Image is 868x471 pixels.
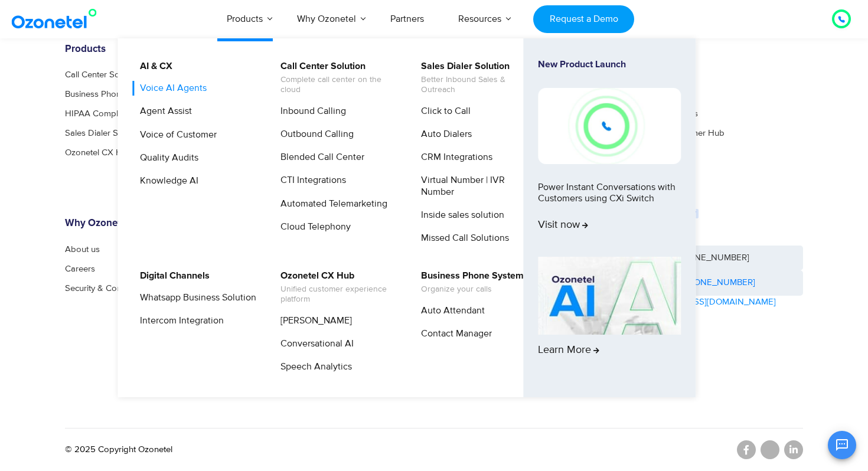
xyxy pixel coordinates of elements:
a: Knowledge AI [132,174,200,188]
span: Learn More [538,344,599,357]
a: [PERSON_NAME] [273,313,354,328]
a: Outbound Calling [273,127,355,142]
h6: Why Ozonetel [65,218,236,230]
img: AI [538,257,681,335]
a: Sales Dialer SolutionBetter Inbound Sales & Outreach [413,59,539,97]
a: Cloud Telephony [273,220,353,234]
a: Contact Manager [413,326,494,341]
a: AI & CX [132,59,174,74]
a: Business Phone SystemOrganize your calls [413,269,526,296]
span: Organize your calls [421,284,524,295]
a: Security & Compliance [65,284,151,293]
a: USA [PHONE_NUMBER] [632,246,803,271]
img: New-Project-17.png [538,88,681,163]
a: Sales Dialer Solution [65,129,144,138]
h6: Products [65,44,236,55]
a: Blended Call Center [273,150,366,165]
a: Voice of Customer [132,127,218,142]
a: Call Center SolutionComplete call center on the cloud [273,59,399,97]
span: Complete call center on the cloud [280,75,397,95]
a: Voice AI Agents [132,81,208,96]
a: HIPAA Compliant Call Center [65,109,176,118]
a: Missed Call Solutions [413,231,511,246]
a: Whatsapp Business Solution [132,290,258,305]
a: Business Phone System [65,90,156,99]
button: Open chat [828,431,856,459]
span: Better Inbound Sales & Outreach [421,75,537,95]
a: Auto Attendant [413,303,487,318]
a: Ozonetel CX HubUnified customer experience platform [273,269,399,306]
a: Intercom Integration [132,313,226,328]
a: Click to Call [413,104,472,119]
a: Careers [65,264,95,273]
a: Inbound Calling [273,104,348,119]
span: Unified customer experience platform [280,284,397,305]
a: Inside sales solution [413,208,506,223]
a: Digital Channels [132,269,211,283]
a: New Product LaunchPower Instant Conversations with Customers using CXi SwitchVisit now [538,59,681,252]
a: CTI Integrations [273,173,348,188]
a: Agent Assist [132,104,194,119]
a: Auto Dialers [413,127,474,142]
a: Conversational AI [273,336,355,351]
a: Automated Telemarketing [273,197,389,211]
p: © 2025 Copyright Ozonetel [65,443,172,457]
a: Virtual Number | IVR Number [413,173,539,199]
h6: Resources [632,44,803,55]
a: Speech Analytics [273,359,354,374]
a: [EMAIL_ADDRESS][DOMAIN_NAME] [632,296,776,309]
a: CRM Integrations [413,150,494,165]
a: INDIA [PHONE_NUMBER] [641,276,755,290]
a: Ozonetel CX Hub [65,148,132,157]
span: Visit now [538,219,588,232]
a: Learn More [538,257,681,377]
a: Call Center Solution [65,70,141,79]
a: About us [65,245,100,254]
a: Request a Demo [533,5,634,33]
a: Quality Audits [132,151,200,165]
